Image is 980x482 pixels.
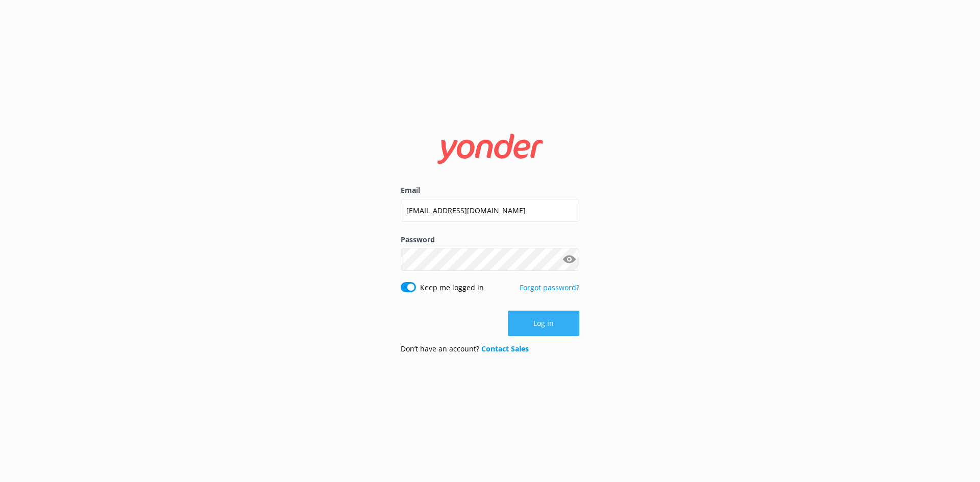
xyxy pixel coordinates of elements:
[520,283,579,292] a: Forgot password?
[508,311,579,336] button: Log in
[420,282,484,293] label: Keep me logged in
[481,344,529,353] a: Contact Sales
[401,199,579,222] input: user@emailaddress.com
[559,249,579,270] button: Show password
[401,234,579,245] label: Password
[401,185,579,196] label: Email
[401,343,529,354] p: Don’t have an account?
